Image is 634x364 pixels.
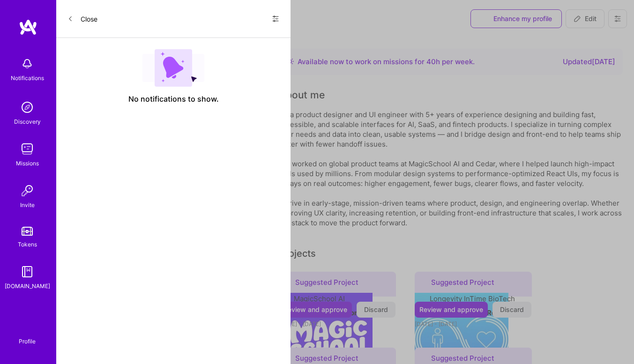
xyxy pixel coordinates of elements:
img: teamwork [18,140,37,158]
div: [DOMAIN_NAME] [5,281,50,291]
img: discovery [18,98,37,117]
div: Profile [19,336,36,345]
img: tokens [22,227,33,236]
div: Discovery [14,117,41,126]
span: No notifications to show. [128,94,219,104]
img: empty [142,49,204,87]
img: bell [18,54,37,73]
button: Close [67,11,97,26]
a: Profile [15,327,39,345]
img: guide book [18,262,37,281]
div: Missions [16,158,39,168]
div: Notifications [11,73,44,83]
img: logo [19,19,37,36]
div: Tokens [18,239,37,249]
img: Invite [18,181,37,200]
div: Invite [20,200,35,210]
